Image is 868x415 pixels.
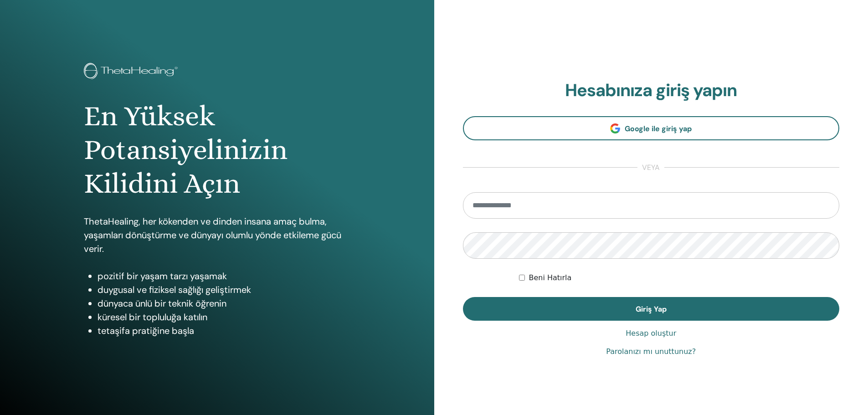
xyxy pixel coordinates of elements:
[84,99,350,201] h1: En Yüksek Potansiyelinizin Kilidini Açın
[98,283,350,297] li: duygusal ve fiziksel sağlığı geliştirmek
[463,116,840,140] a: Google ile giriş yap
[98,269,350,283] li: pozitif bir yaşam tarzı yaşamak
[84,215,350,256] p: ThetaHealing, her kökenden ve dinden insana amaç bulma, yaşamları dönüştürme ve dünyayı olumlu yö...
[529,272,571,283] label: Beni Hatırla
[463,80,840,101] h2: Hesabınıza giriş yapın
[463,297,840,321] button: Giriş Yap
[606,346,696,357] a: Parolanızı mı unuttunuz?
[98,310,350,324] li: küresel bir topluluğa katılın
[637,162,664,173] span: veya
[519,272,839,283] div: Keep me authenticated indefinitely or until I manually logout
[626,328,676,339] a: Hesap oluştur
[98,324,350,338] li: tetaşifa pratiğine başla
[625,124,692,133] span: Google ile giriş yap
[636,304,667,314] span: Giriş Yap
[98,297,350,310] li: dünyaca ünlü bir teknik öğrenin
